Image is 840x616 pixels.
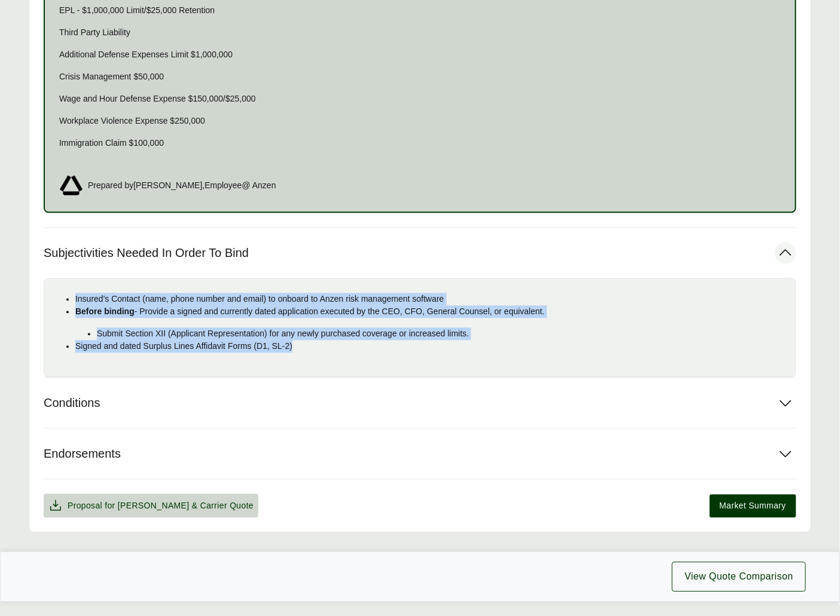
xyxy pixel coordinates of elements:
strong: Before binding [75,307,135,316]
button: Subjectivities Needed In Order To Bind [44,228,796,278]
p: Additional Defense Expenses Limit $1,000,000 [59,48,781,61]
p: EPL - $1,000,000 Limit/$25,000 Retention [59,4,781,17]
p: Crisis Management $50,000 [59,71,781,83]
p: Insured's Contact (name, phone number and email) to onboard to Anzen risk management software [75,293,786,305]
span: Conditions [44,396,100,410]
button: Conditions [44,378,796,428]
span: & Carrier Quote [192,501,253,510]
span: Market Summary [720,499,786,512]
p: Third Party Liability [59,26,781,39]
span: Proposal for [68,499,253,512]
span: Subjectivities Needed In Order To Bind [44,246,249,261]
span: View Quote Comparison [685,569,793,584]
p: - Provide a signed and currently dated application executed by the CEO, CFO, General Counsel, or ... [75,305,786,318]
button: Market Summary [710,494,796,517]
span: [PERSON_NAME] [118,501,190,510]
button: Proposal for [PERSON_NAME] & Carrier Quote [44,494,258,517]
p: Wage and Hour Defense Expense $150,000/$25,000 [59,93,781,105]
button: Endorsements [44,428,796,479]
button: View Quote Comparison [672,562,806,592]
p: Signed and dated Surplus Lines Affidavit Forms (D1, SL-2) [75,340,786,353]
span: Endorsements [44,446,121,461]
p: Submit Section XII (Applicant Representation) for any newly purchased coverage or increased limits. [97,327,786,340]
p: Immigration Claim $100,000 [59,137,781,149]
p: Workplace Violence Expense $250,000 [59,115,781,127]
span: Prepared by [PERSON_NAME] , Employee @ Anzen [88,179,276,192]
